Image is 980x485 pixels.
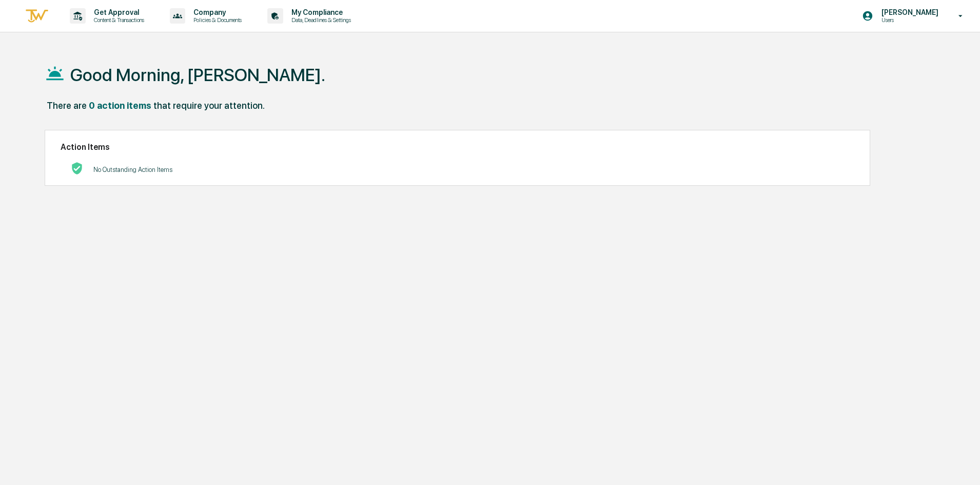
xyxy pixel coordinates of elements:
img: logo [25,8,49,25]
p: Users [873,16,944,24]
div: There are [47,100,87,111]
h1: Good Morning, [PERSON_NAME]. [70,65,325,85]
p: Get Approval [86,8,149,16]
h2: Action Items [61,142,854,152]
p: Policies & Documents [185,16,247,24]
p: Data, Deadlines & Settings [283,16,356,24]
img: No Actions logo [71,162,83,174]
p: [PERSON_NAME] [873,8,944,16]
div: that require your attention. [153,100,265,111]
p: Company [185,8,247,16]
div: 0 action items [89,100,151,111]
p: Content & Transactions [86,16,149,24]
p: No Outstanding Action Items [93,166,172,173]
p: My Compliance [283,8,356,16]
